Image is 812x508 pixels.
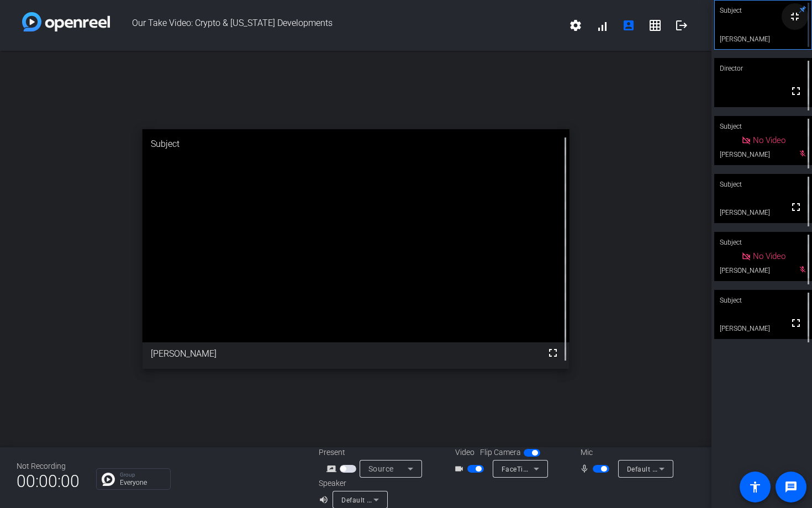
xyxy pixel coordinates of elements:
[627,464,767,473] span: Default - MacBook Air Microphone (Built-in)
[714,174,812,195] div: Subject
[102,473,115,486] img: Chat Icon
[789,200,803,214] mat-icon: fullscreen
[714,116,812,137] div: Subject
[319,447,429,458] div: Present
[22,12,110,31] img: white-gradient.svg
[748,480,762,494] mat-icon: accessibility
[753,135,785,145] span: No Video
[714,232,812,253] div: Subject
[784,480,798,494] mat-icon: message
[789,84,803,98] mat-icon: fullscreen
[714,58,812,79] div: Director
[17,468,80,495] span: 00:00:00
[17,461,80,472] div: Not Recording
[589,12,615,39] button: signal_cellular_alt
[120,472,165,478] p: Group
[789,316,803,330] mat-icon: fullscreen
[569,19,582,32] mat-icon: settings
[110,12,562,39] span: Our Take Video: Crypto & [US_STATE] Developments
[319,478,385,489] div: Speaker
[753,251,785,261] span: No Video
[579,462,593,475] mat-icon: mic_none
[480,447,521,458] span: Flip Camera
[648,19,662,32] mat-icon: grid_on
[675,19,688,32] mat-icon: logout
[502,464,615,473] span: FaceTime HD Camera (C4E1:9BFB)
[455,447,474,458] span: Video
[546,346,560,359] mat-icon: fullscreen
[341,495,472,504] span: Default - MacBook Air Speakers (Built-in)
[570,447,680,458] div: Mic
[326,462,340,475] mat-icon: screen_share_outline
[319,493,332,506] mat-icon: volume_up
[788,10,802,23] mat-icon: fullscreen_exit
[622,19,635,32] mat-icon: account_box
[120,479,165,486] p: Everyone
[454,462,467,475] mat-icon: videocam_outline
[368,464,394,473] span: Source
[143,129,570,159] div: Subject
[714,290,812,311] div: Subject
